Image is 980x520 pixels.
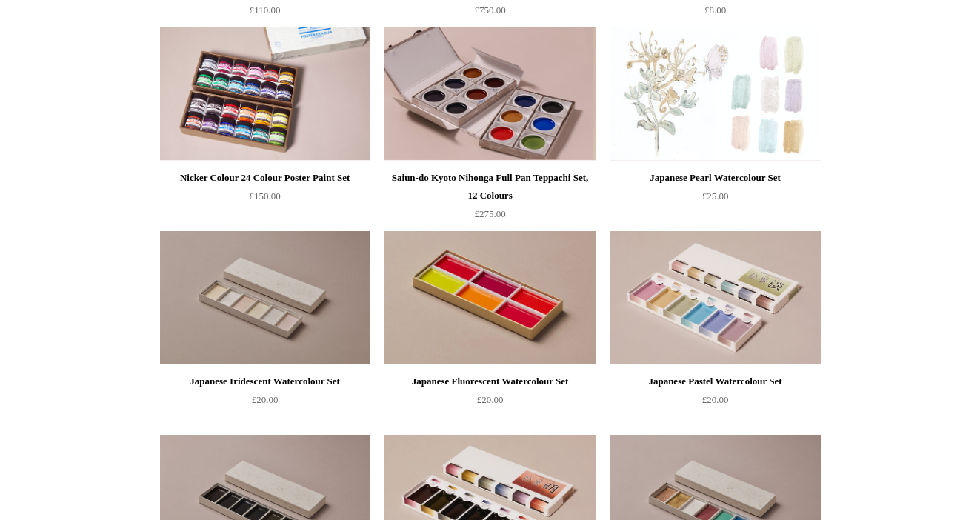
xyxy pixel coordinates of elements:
[388,169,591,204] div: Saiun-do Kyoto Nihonga Full Pan Teppachi Set, 12 Colours
[384,231,595,364] a: Japanese Fluorescent Watercolour Set Japanese Fluorescent Watercolour Set
[164,169,367,187] div: Nicker Colour 24 Colour Poster Paint Set
[702,190,729,201] span: £25.00
[610,27,820,161] a: Japanese Pearl Watercolour Set Japanese Pearl Watercolour Set
[384,231,595,364] img: Japanese Fluorescent Watercolour Set
[388,373,591,390] div: Japanese Fluorescent Watercolour Set
[160,231,370,364] img: Japanese Iridescent Watercolour Set
[477,394,504,405] span: £20.00
[160,373,370,433] a: Japanese Iridescent Watercolour Set £20.00
[384,27,595,161] img: Saiun-do Kyoto Nihonga Full Pan Teppachi Set, 12 Colours
[249,190,280,201] span: £150.00
[474,4,505,16] span: £750.00
[384,169,595,230] a: Saiun-do Kyoto Nihonga Full Pan Teppachi Set, 12 Colours £275.00
[613,169,816,187] div: Japanese Pearl Watercolour Set
[610,27,820,161] img: Japanese Pearl Watercolour Set
[610,373,820,433] a: Japanese Pastel Watercolour Set £20.00
[384,27,595,161] a: Saiun-do Kyoto Nihonga Full Pan Teppachi Set, 12 Colours Saiun-do Kyoto Nihonga Full Pan Teppachi...
[164,373,367,390] div: Japanese Iridescent Watercolour Set
[384,373,595,433] a: Japanese Fluorescent Watercolour Set £20.00
[610,231,820,364] a: Japanese Pastel Watercolour Set Japanese Pastel Watercolour Set
[160,27,370,161] img: Nicker Colour 24 Colour Poster Paint Set
[160,27,370,161] a: Nicker Colour 24 Colour Poster Paint Set Nicker Colour 24 Colour Poster Paint Set
[250,4,281,16] span: £110.00
[702,394,729,405] span: £20.00
[613,373,816,390] div: Japanese Pastel Watercolour Set
[704,4,726,16] span: £8.00
[160,169,370,230] a: Nicker Colour 24 Colour Poster Paint Set £150.00
[610,169,820,230] a: Japanese Pearl Watercolour Set £25.00
[610,231,820,364] img: Japanese Pastel Watercolour Set
[252,394,279,405] span: £20.00
[474,208,505,219] span: £275.00
[160,231,370,364] a: Japanese Iridescent Watercolour Set Japanese Iridescent Watercolour Set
